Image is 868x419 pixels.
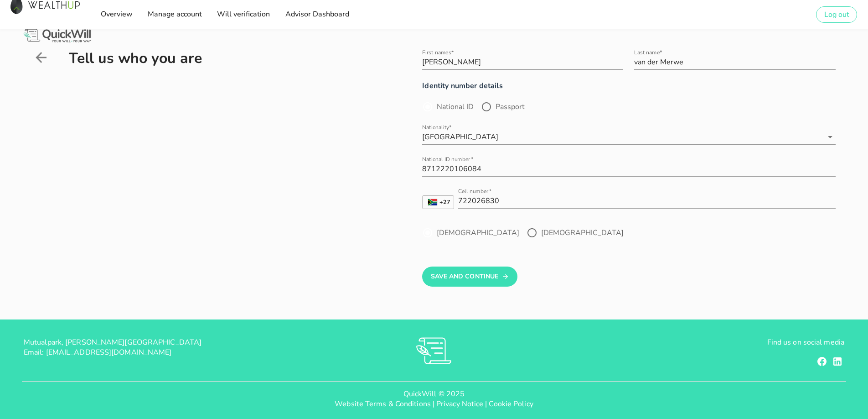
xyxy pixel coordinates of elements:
[217,9,270,19] span: Will verification
[571,337,844,347] p: Find us on social media
[335,399,431,409] a: Website Terms & Conditions
[147,9,202,19] span: Manage account
[97,5,135,24] a: Overview
[100,9,132,19] span: Overview
[824,10,849,20] span: Log out
[436,399,483,409] a: Privacy Notice
[634,49,662,56] label: Last name*
[422,156,473,163] label: National ID number*
[422,49,454,56] label: First names*
[422,267,517,287] button: Save And Continue
[282,5,351,24] a: Advisor Dashboard
[458,188,491,195] label: Cell number*
[439,199,450,205] strong: +27
[496,102,525,111] label: Passport
[485,399,487,409] span: |
[437,102,474,111] label: National ID
[422,133,498,141] div: [GEOGRAPHIC_DATA]
[145,5,205,24] a: Manage account
[24,347,172,357] span: Email: [EMAIL_ADDRESS][DOMAIN_NAME]
[489,399,533,409] a: Cookie Policy
[422,124,452,131] label: Nationality*
[816,6,857,23] button: Log out
[284,9,349,19] span: Advisor Dashboard
[24,337,201,347] span: Mutualpark, [PERSON_NAME][GEOGRAPHIC_DATA]
[69,50,347,67] h1: Tell us who you are
[433,399,434,409] span: |
[416,337,451,364] img: RVs0sauIwKhMoGR03FLGkjXSOVwkZRnQsltkF0QxpTsornXsmh1o7vbL94pqF3d8sZvAAAAAElFTkSuQmCC
[422,81,502,91] strong: Identity number details
[541,228,624,237] label: [DEMOGRAPHIC_DATA]
[214,5,273,24] a: Will verification
[437,228,519,237] label: [DEMOGRAPHIC_DATA]
[22,27,93,44] img: Logo
[422,130,835,144] div: Nationality*[GEOGRAPHIC_DATA]
[7,389,861,399] p: QuickWill © 2025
